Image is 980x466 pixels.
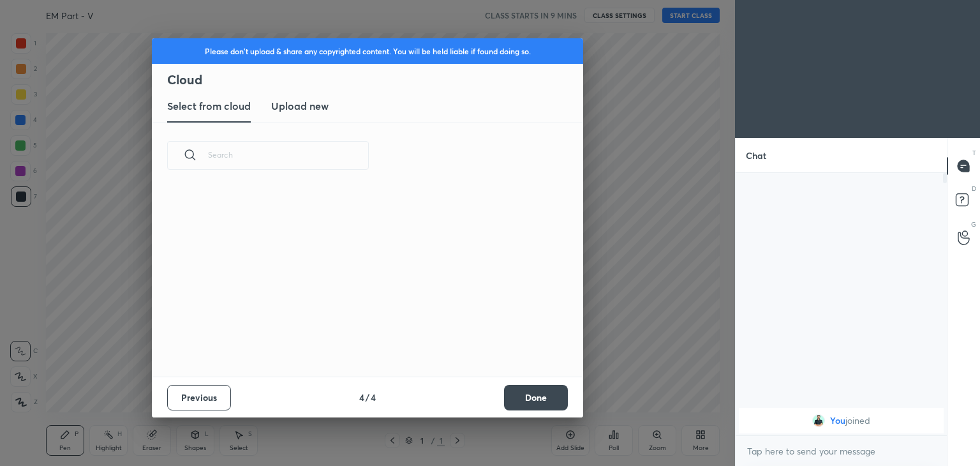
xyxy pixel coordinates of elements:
[167,98,251,114] h3: Select from cloud
[736,405,947,436] div: grid
[972,148,976,158] p: T
[167,71,583,88] h2: Cloud
[359,391,364,404] h4: 4
[504,385,568,410] button: Done
[830,416,845,426] span: You
[208,128,369,182] input: Search
[812,414,825,427] img: 963340471ff5441e8619d0a0448153d9.jpg
[972,184,976,193] p: D
[366,391,369,404] h4: /
[371,391,376,404] h4: 4
[152,38,583,64] div: Please don't upload & share any copyrighted content. You will be held liable if found doing so.
[845,416,870,426] span: joined
[971,220,976,229] p: G
[736,139,776,172] p: Chat
[167,385,231,410] button: Previous
[271,98,329,114] h3: Upload new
